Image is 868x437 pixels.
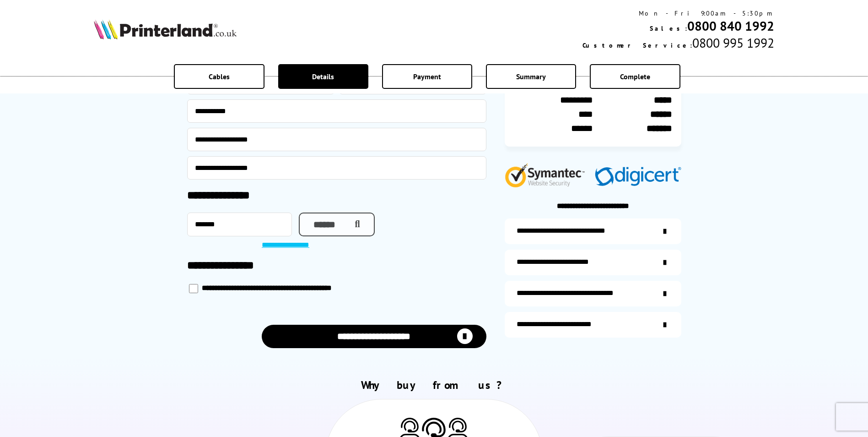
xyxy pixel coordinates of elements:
a: additional-cables [505,281,681,306]
span: 0800 995 1992 [692,34,774,51]
a: additional-ink [505,218,681,244]
img: Printerland Logo [94,19,237,39]
span: Summary [516,72,546,81]
span: Details [312,72,334,81]
span: Complete [620,72,650,81]
span: Cables [209,72,230,81]
h2: Why buy from us? [94,378,774,392]
div: Mon - Fri 9:00am - 5:30pm [582,9,774,17]
span: Customer Service: [582,41,692,49]
a: secure-website [505,312,681,338]
a: 0800 840 1992 [687,17,774,34]
span: Payment [413,72,441,81]
span: Sales: [650,24,687,33]
a: items-arrive [505,250,681,275]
